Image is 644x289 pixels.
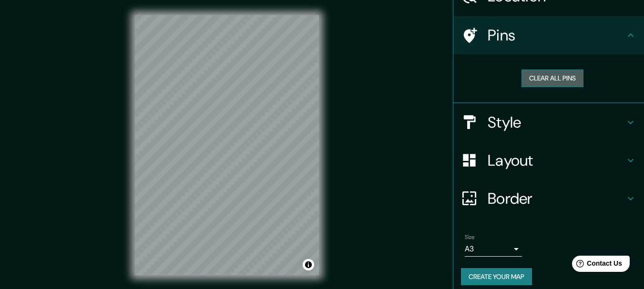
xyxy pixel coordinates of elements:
button: Create your map [461,268,532,286]
h4: Pins [488,26,625,45]
iframe: Help widget launcher [559,252,634,279]
button: Toggle attribution [303,259,314,270]
button: Clear all pins [521,70,583,87]
div: A3 [465,241,522,257]
label: Size [465,233,475,241]
div: Pins [453,16,644,54]
div: Style [453,103,644,141]
div: Border [453,179,644,218]
h4: Border [488,189,625,208]
h4: Layout [488,151,625,170]
div: Layout [453,141,644,179]
h4: Style [488,113,625,132]
canvas: Map [135,15,319,275]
